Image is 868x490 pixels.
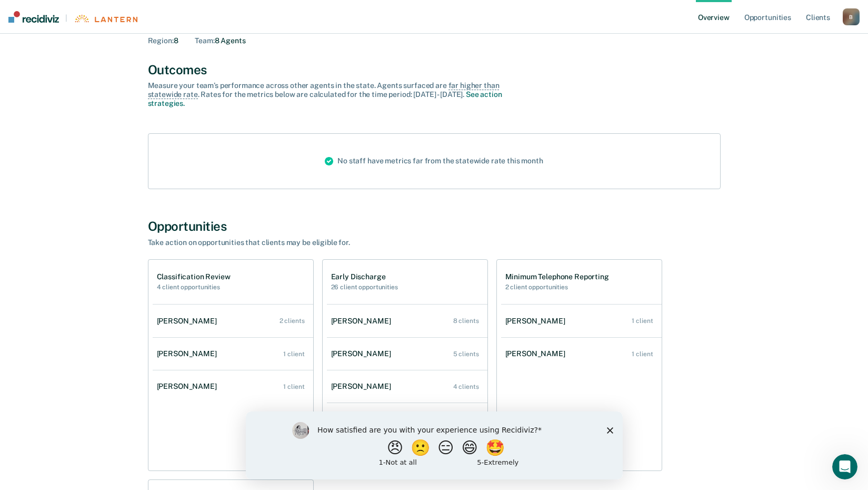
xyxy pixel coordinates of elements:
[331,317,395,326] div: [PERSON_NAME]
[316,134,552,189] div: No staff have metrics far from the statewide rate this month
[327,306,487,336] a: [PERSON_NAME] 8 clients
[327,404,487,434] a: [PERSON_NAME] 4 clients
[148,219,721,234] div: Opportunities
[157,283,231,291] h2: 4 client opportunities
[283,350,304,358] div: 1 client
[505,317,570,326] div: [PERSON_NAME]
[157,382,221,391] div: [PERSON_NAME]
[632,317,653,325] div: 1 client
[157,349,221,358] div: [PERSON_NAME]
[157,317,221,326] div: [PERSON_NAME]
[74,15,137,23] img: Lantern
[327,339,487,369] a: [PERSON_NAME] 5 clients
[148,36,174,45] span: Region :
[148,238,516,247] div: Take action on opportunities that clients may be eligible for.
[153,306,313,336] a: [PERSON_NAME] 2 clients
[280,317,305,325] div: 2 clients
[453,317,479,325] div: 8 clients
[501,339,662,369] a: [PERSON_NAME] 1 client
[331,283,398,291] h2: 26 client opportunities
[148,90,502,107] a: See action strategies.
[832,454,857,479] iframe: Intercom live chat
[148,62,721,77] div: Outcomes
[153,339,313,369] a: [PERSON_NAME] 1 client
[148,36,178,45] div: 8
[331,349,395,358] div: [PERSON_NAME]
[501,306,662,336] a: [PERSON_NAME] 1 client
[327,371,487,401] a: [PERSON_NAME] 4 clients
[505,349,570,358] div: [PERSON_NAME]
[505,283,609,291] h2: 2 client opportunities
[195,36,214,45] span: Team :
[195,36,245,45] div: 8 Agents
[246,411,623,479] iframe: Survey by Kim from Recidiviz
[505,272,609,281] h1: Minimum Telephone Reporting
[331,382,395,391] div: [PERSON_NAME]
[283,383,304,390] div: 1 client
[843,8,860,25] button: B
[157,272,231,281] h1: Classification Review
[148,81,500,99] span: far higher than statewide rate
[8,11,137,23] a: |
[59,14,74,23] span: |
[453,383,479,390] div: 4 clients
[148,81,516,107] div: Measure your team’s performance across other agent s in the state. Agent s surfaced are . Rates f...
[331,272,398,281] h1: Early Discharge
[8,11,59,23] img: Recidiviz
[453,350,479,358] div: 5 clients
[632,350,653,358] div: 1 client
[153,371,313,401] a: [PERSON_NAME] 1 client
